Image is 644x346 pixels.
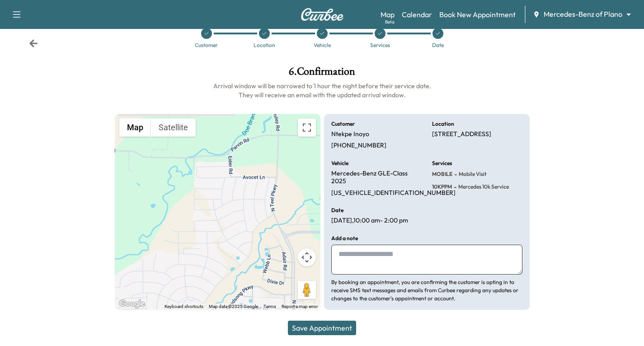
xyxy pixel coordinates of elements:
[117,298,147,310] a: Open this area in Google Maps (opens a new window)
[331,236,358,241] h6: Add a note
[298,281,316,299] button: Drag Pegman onto the map to open Street View
[432,161,452,166] h6: Services
[432,171,452,178] span: MOBILE
[331,278,522,303] p: By booking an appointment, you are confirming the customer is opting in to receive SMS text messa...
[452,182,456,191] span: -
[288,321,356,335] button: Save Appointment
[439,9,516,20] a: Book New Appointment
[331,161,348,166] h6: Vehicle
[456,183,509,190] span: Mercedes 10k Service
[432,121,454,127] h6: Location
[254,43,275,48] div: Location
[331,121,355,127] h6: Customer
[298,118,316,137] button: Toggle fullscreen view
[298,248,316,266] button: Map camera controls
[301,8,344,21] img: Curbee Logo
[544,9,622,19] span: Mercedes-Benz of Plano
[381,9,395,20] a: MapBeta
[195,43,218,48] div: Customer
[209,304,258,309] span: Map data ©2025 Google
[331,189,456,197] p: [US_VEHICLE_IDENTIFICATION_NUMBER]
[263,304,276,309] a: Terms (opens in new tab)
[331,217,408,225] p: [DATE] , 10:00 am - 2:00 pm
[457,171,487,178] span: Mobile Visit
[452,170,457,179] span: -
[165,303,203,310] button: Keyboard shortcuts
[432,43,444,48] div: Date
[314,43,331,48] div: Vehicle
[115,81,530,100] h6: Arrival window will be narrowed to 1 hour the night before their service date. They will receive ...
[331,170,422,185] p: Mercedes-Benz GLE-Class 2025
[385,19,395,25] div: Beta
[119,118,151,137] button: Show street map
[331,130,369,138] p: Ntekpe Inoyo
[117,298,147,310] img: Google
[432,130,491,138] p: [STREET_ADDRESS]
[331,142,386,150] p: [PHONE_NUMBER]
[282,304,318,309] a: Report a map error
[402,9,432,20] a: Calendar
[432,183,452,190] span: 10KPPM
[151,118,196,137] button: Show satellite imagery
[29,39,38,48] div: Back
[115,66,530,81] h1: 6 . Confirmation
[370,43,390,48] div: Services
[331,208,343,213] h6: Date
